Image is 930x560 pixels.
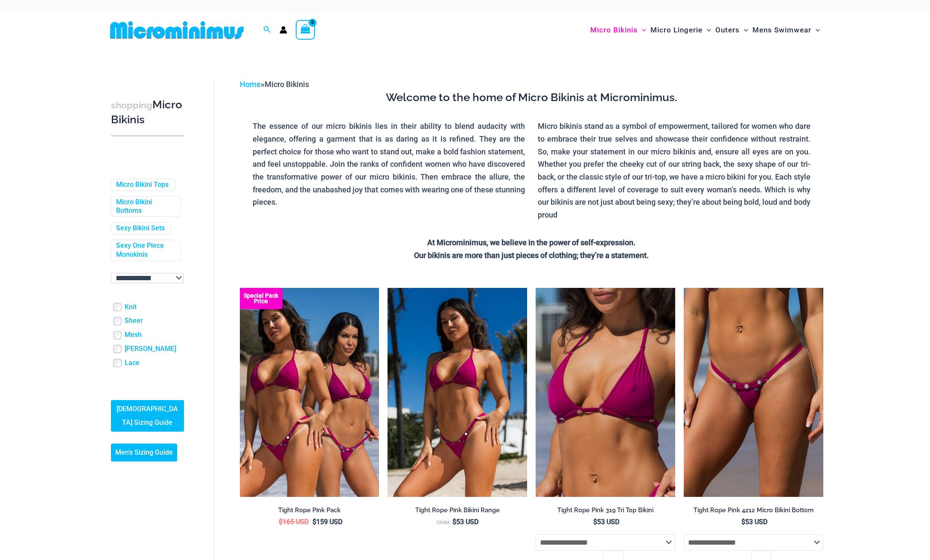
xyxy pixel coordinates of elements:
p: Micro bikinis stand as a symbol of empowerment, tailored for women who dare to embrace their true... [538,120,810,221]
a: Micro LingerieMenu ToggleMenu Toggle [648,17,713,43]
span: Menu Toggle [703,19,711,41]
a: [PERSON_NAME] [125,345,176,354]
h2: Tight Rope Pink 4212 Micro Bikini Bottom [684,506,823,514]
span: From: [437,520,450,525]
span: shopping [111,100,152,110]
bdi: 159 USD [312,518,342,526]
bdi: 53 USD [593,518,619,526]
span: $ [279,518,283,526]
nav: Site Navigation [587,16,824,44]
a: Men’s Sizing Guide [111,444,177,461]
strong: Our bikinis are more than just pieces of clothing; they’re a statement. [414,251,649,260]
a: OutersMenu ToggleMenu Toggle [713,17,750,43]
a: View Shopping Cart, empty [296,20,315,40]
a: Micro Bikini Bottoms [116,198,174,216]
a: Mesh [125,331,142,339]
span: Menu Toggle [740,19,748,41]
span: Menu Toggle [811,19,820,41]
a: Sheer [125,316,143,325]
b: Special Pack Price [240,293,283,304]
bdi: 53 USD [741,518,767,526]
a: Tight Rope Pink 319 Top 4228 Thong 05Tight Rope Pink 319 Top 4228 Thong 06Tight Rope Pink 319 Top... [388,288,527,497]
a: Tight Rope Pink Bikini Range [388,506,527,517]
a: Sexy One Piece Monokinis [116,241,174,259]
img: Tight Rope Pink 319 Top 4228 Thong 05 [388,288,527,497]
span: Micro Bikinis [590,19,638,41]
a: Tight Rope Pink 319 Tri Top Bikini [536,506,675,517]
a: Micro BikinisMenu ToggleMenu Toggle [588,17,648,43]
h2: Tight Rope Pink Bikini Range [388,506,527,514]
p: The essence of our micro bikinis lies in their ability to blend audacity with elegance, offering ... [253,120,525,209]
strong: At Microminimus, we believe in the power of self-expression. [427,238,636,247]
span: $ [593,518,597,526]
bdi: 165 USD [279,518,309,526]
a: [DEMOGRAPHIC_DATA] Sizing Guide [111,400,184,432]
a: Micro Bikini Tops [116,180,169,189]
span: $ [312,518,316,526]
a: Tight Rope Pink 4212 Micro Bikini Bottom [684,506,823,517]
img: Tight Rope Pink 319 Top 01 [536,288,675,497]
a: Home [240,80,261,89]
span: » [240,80,309,89]
a: Knit [125,303,137,312]
h3: Micro Bikinis [111,98,184,127]
a: Mens SwimwearMenu ToggleMenu Toggle [750,17,822,43]
a: Tight Rope Pink 319 Top 01Tight Rope Pink 319 Top 4228 Thong 06Tight Rope Pink 319 Top 4228 Thong 06 [536,288,675,497]
a: Search icon link [263,25,271,35]
h3: Welcome to the home of Micro Bikinis at Microminimus. [246,90,817,105]
a: Tight Rope Pink 319 4212 Micro 01Tight Rope Pink 319 4212 Micro 02Tight Rope Pink 319 4212 Micro 02 [684,288,823,497]
span: Mens Swimwear [752,19,811,41]
span: $ [741,518,745,526]
a: Sexy Bikini Sets [116,224,165,233]
span: Micro Bikinis [265,80,309,89]
a: Account icon link [280,26,287,34]
img: Collection Pack F [240,288,379,497]
a: Lace [125,359,140,368]
img: Tight Rope Pink 319 4212 Micro 01 [684,288,823,497]
bdi: 53 USD [452,518,478,526]
select: wpc-taxonomy-pa_color-745982 [111,273,184,283]
img: MM SHOP LOGO FLAT [107,20,247,40]
span: Outers [715,19,740,41]
span: Micro Lingerie [650,19,703,41]
span: Menu Toggle [638,19,646,41]
a: Collection Pack F Collection Pack B (3)Collection Pack B (3) [240,288,379,497]
span: $ [452,518,456,526]
a: Tight Rope Pink Pack [240,506,379,517]
h2: Tight Rope Pink Pack [240,506,379,514]
h2: Tight Rope Pink 319 Tri Top Bikini [536,506,675,514]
